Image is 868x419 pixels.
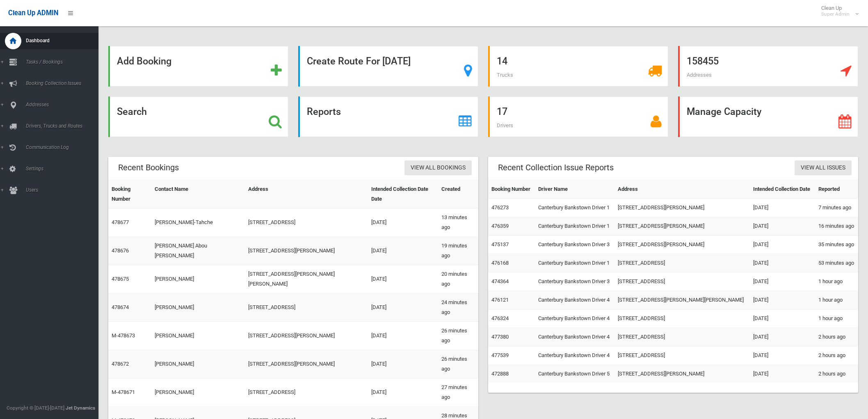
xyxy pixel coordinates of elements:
[815,272,858,291] td: 1 hour ago
[815,217,858,236] td: 16 minutes ago
[815,254,858,272] td: 53 minutes ago
[108,160,189,176] header: Recent Bookings
[23,80,105,86] span: Booking Collection Issues
[815,309,858,328] td: 1 hour ago
[368,378,438,407] td: [DATE]
[7,405,64,411] span: Copyright © [DATE]-[DATE]
[815,328,858,346] td: 2 hours ago
[535,365,614,383] td: Canterbury Bankstown Driver 5
[117,55,171,67] strong: Add Booking
[614,328,750,346] td: [STREET_ADDRESS]
[151,180,245,208] th: Contact Name
[151,237,245,265] td: [PERSON_NAME] Abou [PERSON_NAME]
[491,352,509,358] a: 477539
[151,208,245,237] td: [PERSON_NAME]-Tahche
[497,72,513,78] span: Trucks
[368,208,438,237] td: [DATE]
[23,38,105,44] span: Dashboard
[491,278,509,284] a: 474364
[491,260,509,266] a: 476168
[535,199,614,217] td: Canterbury Bankstown Driver 1
[614,236,750,254] td: [STREET_ADDRESS][PERSON_NAME]
[491,334,509,340] a: 477380
[151,265,245,293] td: [PERSON_NAME]
[151,322,245,350] td: [PERSON_NAME]
[368,265,438,293] td: [DATE]
[614,254,750,272] td: [STREET_ADDRESS]
[488,180,535,199] th: Booking Number
[750,254,815,272] td: [DATE]
[750,272,815,291] td: [DATE]
[23,123,105,129] span: Drivers, Trucks and Routes
[488,96,668,137] a: 17 Drivers
[614,291,750,309] td: [STREET_ADDRESS][PERSON_NAME][PERSON_NAME]
[368,237,438,265] td: [DATE]
[112,247,129,254] a: 478676
[535,328,614,346] td: Canterbury Bankstown Driver 4
[750,346,815,365] td: [DATE]
[108,46,288,87] a: Add Booking
[750,309,815,328] td: [DATE]
[614,199,750,217] td: [STREET_ADDRESS][PERSON_NAME]
[497,106,507,117] strong: 17
[491,315,509,321] a: 476324
[750,365,815,383] td: [DATE]
[815,180,858,199] th: Reported
[438,322,478,350] td: 26 minutes ago
[23,187,105,193] span: Users
[245,180,368,208] th: Address
[438,208,478,237] td: 13 minutes ago
[438,265,478,293] td: 20 minutes ago
[491,241,509,247] a: 475137
[245,208,368,237] td: [STREET_ADDRESS]
[117,106,147,117] strong: Search
[245,350,368,378] td: [STREET_ADDRESS][PERSON_NAME]
[815,365,858,383] td: 2 hours ago
[245,378,368,407] td: [STREET_ADDRESS]
[815,346,858,365] td: 2 hours ago
[614,217,750,236] td: [STREET_ADDRESS][PERSON_NAME]
[687,106,761,117] strong: Manage Capacity
[112,332,135,339] a: M-478673
[535,309,614,328] td: Canterbury Bankstown Driver 4
[368,293,438,322] td: [DATE]
[614,365,750,383] td: [STREET_ADDRESS][PERSON_NAME]
[678,46,858,87] a: 158455 Addresses
[438,237,478,265] td: 19 minutes ago
[817,5,858,17] span: Clean Up
[750,217,815,236] td: [DATE]
[151,350,245,378] td: [PERSON_NAME]
[497,55,507,67] strong: 14
[368,322,438,350] td: [DATE]
[491,223,509,229] a: 476359
[112,361,129,367] a: 478672
[488,160,624,176] header: Recent Collection Issue Reports
[151,378,245,407] td: [PERSON_NAME]
[750,291,815,309] td: [DATE]
[112,389,135,395] a: M-478671
[298,96,478,137] a: Reports
[687,72,712,78] span: Addresses
[23,166,105,172] span: Settings
[750,199,815,217] td: [DATE]
[535,272,614,291] td: Canterbury Bankstown Driver 3
[438,180,478,208] th: Created
[535,180,614,199] th: Driver Name
[795,160,852,176] a: View All Issues
[614,309,750,328] td: [STREET_ADDRESS]
[8,9,58,17] span: Clean Up ADMIN
[535,254,614,272] td: Canterbury Bankstown Driver 1
[678,96,858,137] a: Manage Capacity
[368,350,438,378] td: [DATE]
[535,217,614,236] td: Canterbury Bankstown Driver 1
[307,55,411,67] strong: Create Route For [DATE]
[488,46,668,87] a: 14 Trucks
[614,180,750,199] th: Address
[298,46,478,87] a: Create Route For [DATE]
[491,297,509,303] a: 476121
[368,180,438,208] th: Intended Collection Date Date
[491,204,509,211] a: 476273
[614,272,750,291] td: [STREET_ADDRESS]
[112,219,129,225] a: 478677
[750,328,815,346] td: [DATE]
